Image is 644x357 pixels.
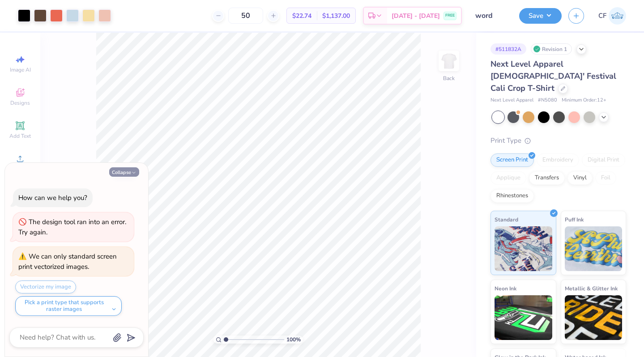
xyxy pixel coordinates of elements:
div: We can only standard screen print vectorized images. [18,252,117,271]
img: Cameryn Freeman [609,7,626,25]
div: Applique [490,171,526,185]
span: Metallic & Glitter Ink [565,284,618,293]
span: Minimum Order: 12 + [562,97,606,104]
a: CF [598,7,626,25]
div: Screen Print [490,153,534,167]
input: – – [228,8,263,24]
div: Rhinestones [490,189,534,203]
span: Neon Ink [495,284,516,293]
span: FREE [445,13,455,19]
span: $22.74 [292,11,311,21]
button: Pick a print type that supports raster images [15,296,122,316]
span: Image AI [10,66,31,73]
input: Untitled Design [469,7,512,25]
div: Transfers [529,171,565,185]
span: Next Level Apparel [DEMOGRAPHIC_DATA]' Festival Cali Crop T-Shirt [490,59,616,93]
div: Revision 1 [531,43,572,55]
img: Neon Ink [495,295,552,340]
div: How can we help you? [18,193,87,202]
div: Back [443,74,455,82]
div: Vinyl [567,171,593,185]
img: Puff Ink [565,226,623,271]
img: Metallic & Glitter Ink [565,295,623,340]
div: Print Type [490,136,626,146]
div: The design tool ran into an error. Try again. [18,217,126,237]
div: Digital Print [582,153,625,167]
button: Save [519,8,562,24]
span: 100 % [286,336,301,344]
img: Standard [495,226,552,271]
span: Standard [495,215,518,224]
span: Next Level Apparel [490,97,533,104]
img: Back [440,52,458,70]
span: Add Text [9,132,31,140]
div: Foil [595,171,616,185]
span: $1,137.00 [322,11,350,21]
span: Puff Ink [565,215,584,224]
span: Designs [10,99,30,106]
span: # N5080 [538,97,557,104]
button: Collapse [109,167,139,177]
span: CF [598,11,606,21]
div: # 511832A [490,43,526,55]
div: Embroidery [537,153,579,167]
span: [DATE] - [DATE] [392,11,440,21]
